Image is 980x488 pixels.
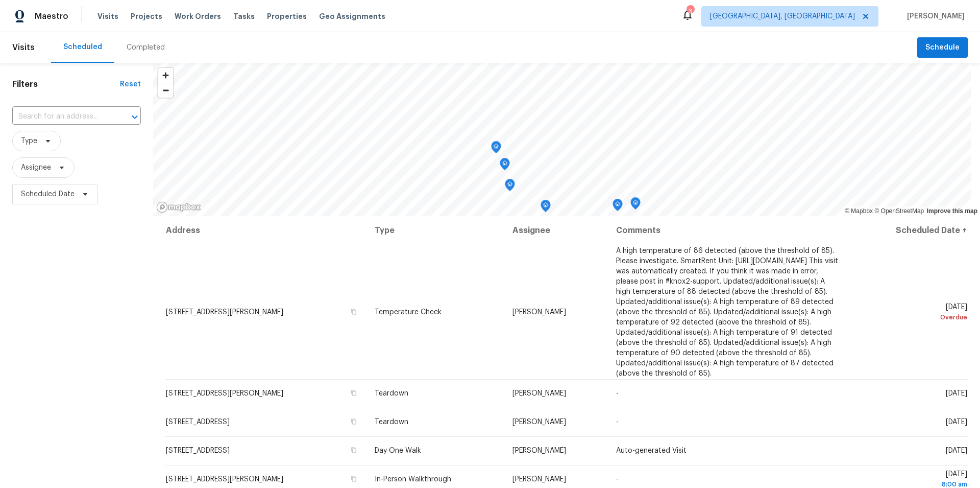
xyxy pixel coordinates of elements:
[505,179,515,195] div: Map marker
[512,419,566,426] span: [PERSON_NAME]
[946,447,967,454] span: [DATE]
[849,216,968,245] th: Scheduled Date ↑
[541,200,551,216] div: Map marker
[267,11,307,21] span: Properties
[12,109,112,125] input: Search for an address...
[616,247,838,377] span: A high temperature of 86 detected (above the threshold of 85). Please investigate. SmartRent Unit...
[97,11,118,21] span: Visits
[845,207,873,215] a: Mapbox
[687,6,694,16] div: 3
[21,162,51,173] span: Assignee
[512,309,566,316] span: [PERSON_NAME]
[616,419,619,426] span: -
[127,42,165,53] div: Completed
[175,11,221,21] span: Work Orders
[166,419,230,426] span: [STREET_ADDRESS]
[925,41,960,54] span: Schedule
[63,42,102,52] div: Scheduled
[630,197,641,213] div: Map marker
[500,158,510,174] div: Map marker
[21,189,75,199] span: Scheduled Date
[349,388,358,398] button: Copy Address
[616,390,619,397] span: -
[616,447,687,454] span: Auto-generated Visit
[12,79,120,89] h1: Filters
[166,309,283,316] span: [STREET_ADDRESS][PERSON_NAME]
[491,141,501,157] div: Map marker
[165,216,366,245] th: Address
[131,11,162,21] span: Projects
[608,216,849,245] th: Comments
[158,83,173,98] button: Zoom out
[512,476,566,483] span: [PERSON_NAME]
[349,446,358,455] button: Copy Address
[375,447,421,454] span: Day One Walk
[504,216,608,245] th: Assignee
[857,312,967,322] div: Overdue
[616,476,619,483] span: -
[874,207,924,215] a: OpenStreetMap
[917,37,968,58] button: Schedule
[927,207,977,215] a: Improve this map
[349,417,358,426] button: Copy Address
[21,136,37,146] span: Type
[375,390,408,397] span: Teardown
[710,11,855,21] span: [GEOGRAPHIC_DATA], [GEOGRAPHIC_DATA]
[375,476,451,483] span: In-Person Walkthrough
[120,79,141,89] div: Reset
[903,11,965,21] span: [PERSON_NAME]
[857,304,967,322] span: [DATE]
[158,68,173,83] button: Zoom in
[156,201,201,213] a: Mapbox homepage
[153,63,971,216] canvas: Map
[319,11,385,21] span: Geo Assignments
[349,307,358,316] button: Copy Address
[349,474,358,483] button: Copy Address
[512,390,566,397] span: [PERSON_NAME]
[612,199,623,215] div: Map marker
[375,419,408,426] span: Teardown
[128,110,142,124] button: Open
[366,216,504,245] th: Type
[375,309,442,316] span: Temperature Check
[35,11,68,21] span: Maestro
[166,476,283,483] span: [STREET_ADDRESS][PERSON_NAME]
[158,83,173,98] span: Zoom out
[166,447,230,454] span: [STREET_ADDRESS]
[166,390,283,397] span: [STREET_ADDRESS][PERSON_NAME]
[946,419,967,426] span: [DATE]
[512,447,566,454] span: [PERSON_NAME]
[233,13,255,20] span: Tasks
[12,36,35,59] span: Visits
[946,390,967,397] span: [DATE]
